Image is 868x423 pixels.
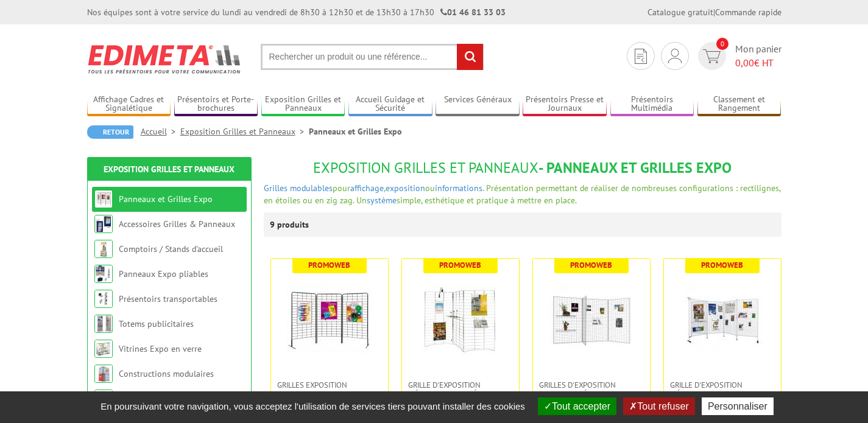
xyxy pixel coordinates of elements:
[647,7,713,18] a: Catalogue gratuit
[264,183,288,194] a: Grilles
[87,94,171,114] a: Affichage Cadres et Signalétique
[348,94,432,114] a: Accueil Guidage et Sécurité
[539,380,644,417] span: Grilles d'exposition robustes métalliques - gris alu - 3 largeurs [PHONE_NUMBER] cm
[309,125,402,138] li: Panneaux et Grilles Expo
[94,190,113,208] img: Panneaux et Grilles Expo
[418,277,503,362] img: Grille d'exposition métallique Zinguée H 200 x L 100 cm
[350,183,384,194] a: affichage
[647,6,782,18] div: |
[668,49,682,63] img: devis rapide
[549,277,634,362] img: Grilles d'exposition robustes métalliques - gris alu - 3 largeurs 70-100-120 cm
[623,397,694,415] button: Tout refuser
[119,293,217,304] a: Présentoirs transportables
[664,380,781,408] a: Grille d'exposition métallique blanche H 200 x L 100 cm
[367,195,397,206] a: système
[277,380,382,408] span: Grilles Exposition Economiques Noires H 200 x L 100 cm
[270,212,316,237] p: 9 produits
[313,158,538,177] span: Exposition Grilles et Panneaux
[94,315,113,333] img: Totems publicitaires
[635,49,647,64] img: devis rapide
[104,164,235,175] a: Exposition Grilles et Panneaux
[735,42,782,70] span: Mon panier
[94,401,531,411] span: En poursuivant votre navigation, vous acceptez l'utilisation de services tiers pouvant installer ...
[680,277,765,362] img: Grille d'exposition métallique blanche H 200 x L 100 cm
[290,183,333,194] a: modulables
[533,380,650,417] a: Grilles d'exposition robustes métalliques - gris alu - 3 largeurs [PHONE_NUMBER] cm
[735,56,782,70] span: € HT
[439,260,481,270] b: Promoweb
[94,215,113,233] img: Accessoires Grilles & Panneaux
[670,380,775,408] span: Grille d'exposition métallique blanche H 200 x L 100 cm
[119,194,213,205] a: Panneaux et Grilles Expo
[610,94,694,114] a: Présentoirs Multimédia
[408,380,513,408] span: Grille d'exposition métallique Zinguée H 200 x L 100 cm
[697,94,782,114] a: Classement et Rangement
[87,6,506,18] div: Nos équipes sont à votre service du lundi au vendredi de 8h30 à 12h30 et de 13h30 à 17h30
[287,277,372,362] img: Grilles Exposition Economiques Noires H 200 x L 100 cm
[264,160,782,176] h1: - Panneaux et Grilles Expo
[261,44,484,70] input: Rechercher un produit ou une référence...
[716,38,729,50] span: 0
[94,265,113,283] img: Panneaux Expo pliables
[570,260,612,270] b: Promoweb
[695,42,782,70] a: devis rapide 0 Mon panier 0,00€ HT
[119,218,235,229] a: Accessoires Grilles & Panneaux
[119,268,208,279] a: Panneaux Expo pliables
[119,318,194,329] a: Totems publicitaires
[701,260,743,270] b: Promoweb
[457,44,483,70] input: rechercher
[94,240,113,258] img: Comptoirs / Stands d'accueil
[94,290,113,308] img: Présentoirs transportables
[735,57,754,69] span: 0,00
[440,7,506,18] strong: 01 46 81 33 03
[703,49,721,63] img: devis rapide
[402,380,519,408] a: Grille d'exposition métallique Zinguée H 200 x L 100 cm
[119,243,223,254] a: Comptoirs / Stands d'accueil
[308,260,350,270] b: Promoweb
[436,94,520,114] a: Services Généraux
[715,7,782,18] a: Commande rapide
[261,94,345,114] a: Exposition Grilles et Panneaux
[271,380,388,408] a: Grilles Exposition Economiques Noires H 200 x L 100 cm
[523,94,607,114] a: Présentoirs Presse et Journaux
[538,397,616,415] button: Tout accepter
[174,94,258,114] a: Présentoirs et Porte-brochures
[180,126,309,137] a: Exposition Grilles et Panneaux
[141,126,180,137] a: Accueil
[264,183,780,206] span: pour , ou . Présentation permettant de réaliser de nombreuses configurations : rectilignes, en ét...
[386,183,425,194] a: exposition
[435,183,482,194] a: informations
[87,125,133,139] a: Retour
[702,397,774,415] button: Personnaliser (fenêtre modale)
[87,37,242,82] img: Edimeta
